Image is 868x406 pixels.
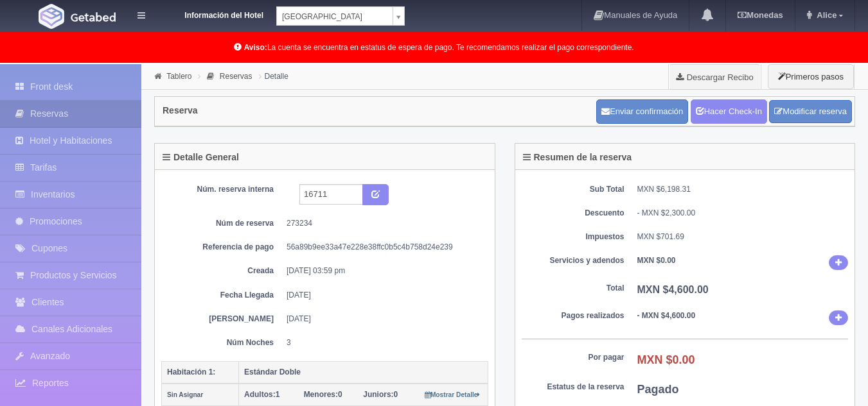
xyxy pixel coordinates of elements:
dt: Núm de reserva [171,218,274,229]
b: Habitación 1: [167,368,215,376]
small: Sin Asignar [167,391,203,398]
dt: Estatus de la reserva [522,382,624,393]
dt: Fecha Llegada [171,290,274,301]
h4: Detalle General [163,153,239,162]
dt: Sub Total [522,184,624,195]
a: Mostrar Detalle [425,390,481,399]
b: Pagado [637,383,679,396]
th: Estándar Doble [239,361,488,384]
dt: Total [522,283,624,294]
b: - MXN $4,600.00 [637,311,696,320]
dd: [DATE] 03:59 pm [287,266,479,276]
img: Getabed [39,4,64,29]
a: Descargar Recibo [669,64,761,90]
span: 0 [304,390,342,399]
li: Detalle [256,70,292,82]
img: Getabed [71,12,116,22]
dd: 3 [287,337,479,348]
h4: Reserva [163,106,198,115]
b: MXN $4,600.00 [637,284,709,295]
dt: Por pagar [522,352,624,363]
dt: [PERSON_NAME] [171,314,274,325]
strong: Juniors: [363,390,393,399]
span: 0 [363,390,398,399]
dt: Pagos realizados [522,310,624,321]
a: [GEOGRAPHIC_DATA] [276,6,405,26]
dd: 273234 [287,218,479,229]
small: Mostrar Detalle [425,391,481,398]
strong: Menores: [304,390,338,399]
button: Primeros pasos [768,64,854,89]
dt: Información del Hotel [161,6,263,21]
dd: 56a89b9ee33a47e228e38ffc0b5c4b758d24e239 [287,242,479,253]
b: MXN $0.00 [637,256,676,265]
dd: [DATE] [287,314,479,325]
dt: Servicios y adendos [522,255,624,266]
dt: Núm. reserva interna [171,184,274,195]
a: Tablero [166,72,191,81]
dt: Impuestos [522,232,624,242]
dt: Creada [171,266,274,276]
b: Aviso: [244,43,267,52]
a: Reservas [220,72,252,81]
a: Hacer Check-In [691,99,767,124]
h4: Resumen de la reserva [523,153,632,162]
span: 1 [244,390,279,399]
span: [GEOGRAPHIC_DATA] [282,7,387,26]
a: Modificar reserva [769,100,852,124]
dd: MXN $6,198.31 [637,184,849,195]
span: Alice [813,10,837,20]
dt: Descuento [522,208,624,219]
b: MXN $0.00 [637,353,695,366]
div: - MXN $2,300.00 [637,208,849,219]
dt: Núm Noches [171,337,274,348]
button: Enviar confirmación [596,99,688,124]
dd: MXN $701.69 [637,232,849,242]
b: Monedas [738,10,783,20]
dt: Referencia de pago [171,242,274,253]
strong: Adultos: [244,390,276,399]
dd: [DATE] [287,290,479,301]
